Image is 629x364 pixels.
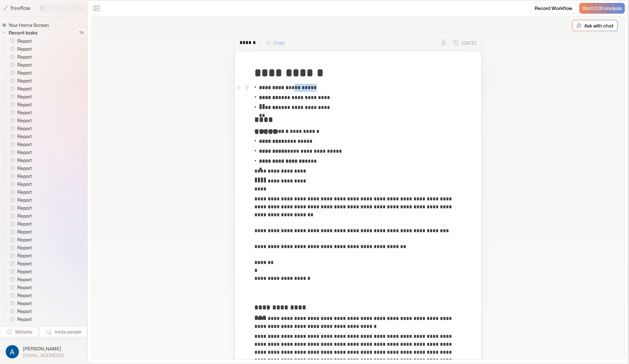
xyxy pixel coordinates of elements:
a: Report [5,132,34,140]
span: Recent tasks [7,29,39,36]
a: Report [5,252,34,260]
img: profile [6,345,19,358]
a: Report [5,85,34,93]
a: Report [5,244,34,252]
span: Report [16,117,34,124]
a: Report [5,299,34,307]
button: Invite people [39,327,87,337]
p: freeflow [11,4,30,12]
button: Open block menu [243,84,251,92]
span: [PERSON_NAME] [23,345,64,352]
span: Report [16,205,34,211]
span: Report [16,229,34,235]
a: Report [5,220,34,228]
a: Record Workflow [530,3,577,14]
a: Report [5,125,34,132]
span: Report [16,197,34,203]
span: [EMAIL_ADDRESS] [23,352,64,358]
a: Report [5,212,34,220]
p: Ask with chat [584,22,613,29]
a: Report [5,188,34,196]
span: Report [16,149,34,156]
span: Report [16,70,34,76]
a: Report [5,284,34,291]
span: Report [16,157,34,164]
a: Report [5,77,34,85]
span: Report [16,284,34,291]
a: Report [5,93,34,101]
a: Report [5,45,34,53]
span: Report [16,46,34,52]
span: Report [16,236,34,243]
a: Report [5,236,34,244]
span: Report [16,165,34,172]
span: Report [16,141,34,148]
a: Report [5,276,34,284]
a: Report [5,196,34,204]
span: 74 [76,28,87,37]
span: Report [16,93,34,100]
a: Report [5,117,34,125]
span: Report [16,252,34,259]
a: Your Home Screen [2,22,51,28]
span: Report [16,101,34,108]
button: Add block [235,84,243,92]
span: Report [16,78,34,84]
span: Report [16,316,34,323]
a: Report [5,172,34,180]
a: Report [5,228,34,236]
a: Report [5,148,34,156]
a: Report [5,164,34,172]
span: Report [16,268,34,275]
span: Report [16,109,34,116]
span: Report [16,38,34,44]
a: freeflow [3,4,30,12]
a: Report [5,180,34,188]
span: Report [16,54,34,60]
span: Report [16,125,34,132]
span: Report [16,308,34,315]
span: Report [16,292,34,299]
a: Report [5,53,34,61]
span: Report [16,133,34,140]
a: Report [5,204,34,212]
a: Report [5,260,34,268]
span: Report [16,300,34,307]
span: Report [16,276,34,283]
a: Report [5,69,34,77]
button: Close the sidebar [91,3,102,14]
span: Your Home Screen [7,22,51,28]
a: Report [5,291,34,299]
span: Report [16,85,34,92]
span: Report [16,221,34,227]
span: Report [16,260,34,267]
span: Report [16,173,34,180]
a: Report [5,140,34,148]
span: Start COI analysis [582,6,622,11]
a: Report [5,315,34,323]
a: Report [5,37,34,45]
a: Report [5,307,34,315]
span: Report [16,189,34,195]
button: [PERSON_NAME][EMAIL_ADDRESS] [4,343,83,360]
p: [DATE] [462,39,477,46]
span: Report [16,213,34,219]
a: Report [5,109,34,117]
a: Start COI analysis [579,3,625,14]
span: Report [16,181,34,187]
button: Recent tasks [2,29,40,37]
span: Report [16,244,34,251]
a: Report [5,268,34,276]
button: Copy [262,37,289,48]
a: Report [5,156,34,164]
a: Report [5,61,34,69]
a: Report [5,101,34,109]
span: Report [16,62,34,68]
